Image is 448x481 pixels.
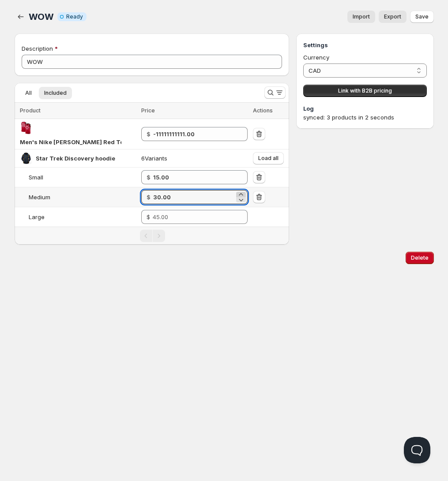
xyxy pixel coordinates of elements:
span: Included [44,89,67,97]
span: Product [20,107,41,114]
strong: $ [147,194,151,201]
button: Delete [406,252,434,264]
button: Search and filter results [264,86,286,99]
div: synced: 3 products in 2 seconds [303,113,426,122]
div: Men's Nike Fred VanVleet Red Toronto Raptors - 2019/20 [20,138,121,146]
input: 125.55 [153,127,235,141]
input: 45.00 [153,190,235,204]
span: All [25,89,32,97]
span: Save [415,13,429,20]
span: Actions [253,107,273,114]
span: Load all [258,155,279,162]
span: Currency [303,54,329,61]
span: Export [384,13,401,20]
span: Link with B2B pricing [338,87,392,94]
span: Medium [29,194,50,201]
span: Description [22,45,53,52]
h3: Settings [303,41,426,49]
input: Private internal description [22,55,282,69]
div: Small [29,173,43,182]
span: Delete [411,254,429,261]
nav: Pagination [15,227,290,245]
span: WOW [29,11,54,22]
button: Link with B2B pricing [303,85,426,97]
span: Small [29,174,43,181]
div: Large [29,213,45,221]
input: 45.00 [153,210,235,224]
strong: $ [147,174,151,181]
div: Medium [29,193,50,201]
input: 45.00 [153,170,235,184]
span: Men's Nike [PERSON_NAME] Red Toronto Raptors - 2019/20 [20,138,193,145]
td: 6 Variants [139,149,251,168]
span: Star Trek Discovery hoodie [36,155,115,162]
div: Star Trek Discovery hoodie [36,154,115,163]
strong: $ [147,131,151,138]
button: Save [410,11,434,23]
a: Export [379,11,407,23]
span: Import [353,13,370,20]
span: Large [29,213,45,220]
h3: Log [303,104,426,113]
span: Ready [66,13,83,20]
span: Price [141,107,155,114]
iframe: Help Scout Beacon - Open [404,437,430,463]
span: $ [147,213,150,220]
button: Load all [253,152,284,164]
button: Import [347,11,375,23]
